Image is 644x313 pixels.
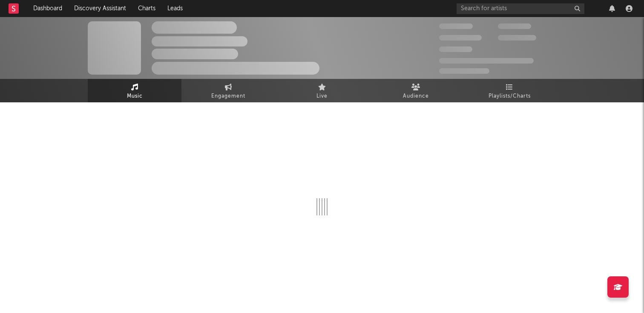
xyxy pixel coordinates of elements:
a: Live [275,79,369,102]
span: 1 000 000 [498,35,536,41]
input: Search for artists [457,3,584,14]
span: Live [316,91,328,101]
span: Engagement [211,91,245,101]
span: Music [127,91,143,101]
a: Playlists/Charts [463,79,556,102]
span: Audience [403,91,429,101]
span: Playlists/Charts [489,91,531,101]
span: Jump Score: 85.0 [439,68,489,74]
span: 50 000 000 Monthly Listeners [439,58,534,64]
a: Audience [369,79,463,102]
span: 50 000 000 [439,35,482,41]
span: 300 000 [439,23,473,29]
span: 100 000 [498,23,531,29]
a: Music [88,79,181,102]
span: 100 000 [439,46,472,52]
a: Engagement [181,79,275,102]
